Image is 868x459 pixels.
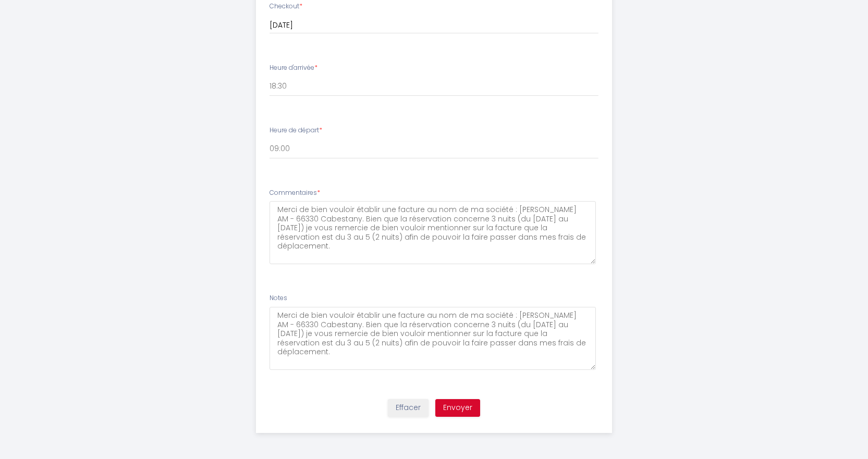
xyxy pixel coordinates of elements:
[270,293,287,303] label: Notes
[270,188,320,198] label: Commentaires
[270,63,317,73] label: Heure d'arrivée
[388,399,429,417] button: Effacer
[435,399,480,417] button: Envoyer
[270,2,302,11] label: Checkout
[270,126,322,135] label: Heure de départ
